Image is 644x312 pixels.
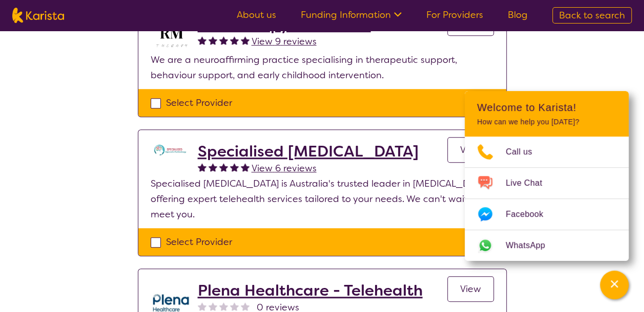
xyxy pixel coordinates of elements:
button: Channel Menu [600,271,629,299]
img: nonereviewstar [209,302,217,310]
span: View 6 reviews [252,162,317,174]
img: tc7lufxpovpqcirzzyzq.png [151,142,192,158]
img: Karista logo [12,8,64,23]
img: nonereviewstar [230,302,239,310]
a: View 9 reviews [252,34,317,49]
img: fullstar [230,163,239,171]
img: fullstar [230,36,239,44]
a: Funding Information [301,9,402,21]
span: View 9 reviews [252,35,317,48]
img: fullstar [198,36,206,44]
p: We are a neuroaffirming practice specialising in therapeutic support, behaviour support, and earl... [151,52,494,83]
a: For Providers [426,9,483,21]
p: How can we help you [DATE]? [477,118,616,126]
span: Call us [506,144,545,160]
a: View [447,276,494,302]
span: Facebook [506,207,555,222]
a: Web link opens in a new tab. [465,230,629,261]
img: fullstar [209,36,217,44]
span: View [460,144,481,156]
img: nonereviewstar [198,302,206,310]
a: Plena Healthcare - Telehealth [198,281,423,300]
img: fullstar [219,163,228,171]
h2: Welcome to Karista! [477,101,616,114]
img: fullstar [209,163,217,171]
img: fullstar [198,163,206,171]
a: View 6 reviews [252,161,317,176]
img: fullstar [241,36,250,44]
img: fullstar [219,36,228,44]
span: Live Chat [506,175,554,191]
span: View [460,283,481,295]
img: nonereviewstar [219,302,228,310]
a: Blog [508,9,528,21]
a: About us [237,9,276,21]
ul: Choose channel [465,137,629,261]
div: Channel Menu [465,91,629,261]
span: WhatsApp [506,238,557,253]
a: View [447,137,494,163]
img: nonereviewstar [241,302,250,310]
span: Back to search [559,9,625,21]
img: b3hjthhf71fnbidirs13.png [151,15,192,52]
p: Specialised [MEDICAL_DATA] is Australia's trusted leader in [MEDICAL_DATA], offering expert teleh... [151,176,494,222]
a: Specialised [MEDICAL_DATA] [198,142,419,161]
a: Back to search [552,7,632,24]
img: fullstar [241,163,250,171]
